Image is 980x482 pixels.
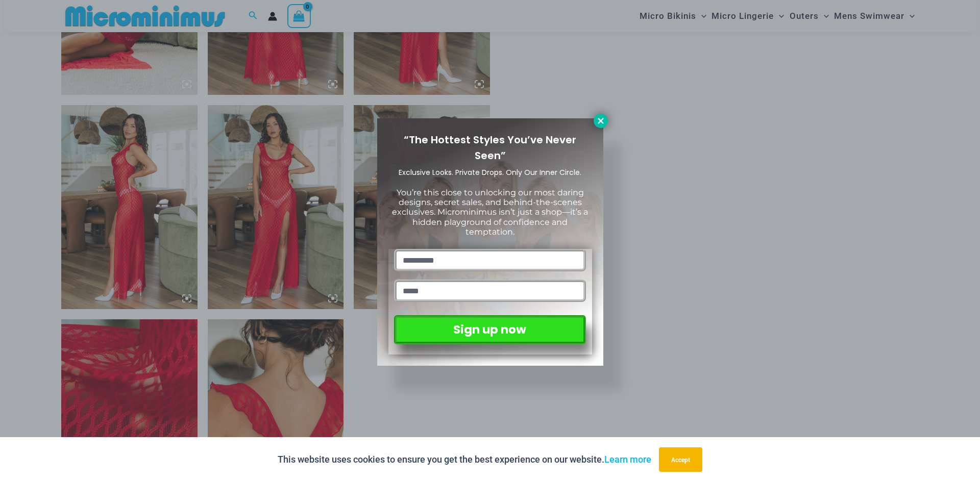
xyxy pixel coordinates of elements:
p: This website uses cookies to ensure you get the best experience on our website. [278,452,651,467]
button: Sign up now [394,315,585,344]
span: Exclusive Looks. Private Drops. Only Our Inner Circle. [399,167,581,177]
button: Close [594,114,608,128]
span: You’re this close to unlocking our most daring designs, secret sales, and behind-the-scenes exclu... [392,188,588,237]
span: “The Hottest Styles You’ve Never Seen” [404,133,576,163]
button: Accept [659,447,702,472]
a: Learn more [604,454,651,465]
